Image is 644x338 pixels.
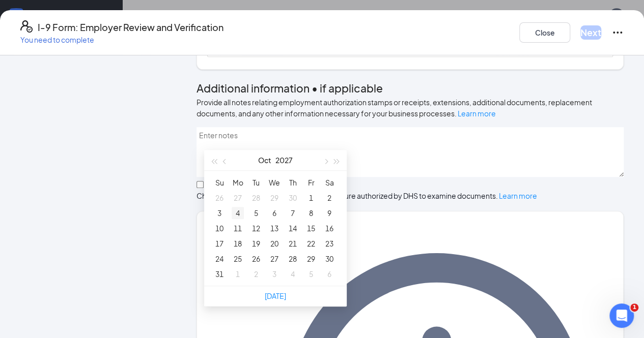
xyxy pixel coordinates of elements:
[213,268,226,280] div: 31
[265,266,284,282] td: 2027-11-03
[287,268,299,280] div: 4
[302,175,320,190] th: Fr
[250,222,262,234] div: 12
[247,175,265,190] th: Tu
[265,236,284,251] td: 2027-10-20
[213,207,226,219] div: 3
[284,251,302,266] td: 2027-10-28
[250,192,262,204] div: 28
[229,236,247,251] td: 2027-10-18
[611,26,624,39] svg: Ellipses
[499,191,537,200] a: Learn more
[320,221,339,236] td: 2027-10-16
[305,253,317,265] div: 29
[287,253,299,265] div: 28
[323,268,335,280] div: 6
[210,221,229,236] td: 2027-10-10
[519,22,570,43] button: Close
[250,253,262,265] div: 26
[323,222,335,234] div: 16
[20,20,33,33] svg: FormI9EVerifyIcon
[268,207,281,219] div: 6
[197,98,592,118] span: Provide all notes relating employment authorization stamps or receipts, extensions, additional do...
[323,237,335,250] div: 23
[229,175,247,190] th: Mo
[320,205,339,221] td: 2027-10-09
[630,303,638,312] span: 1
[229,205,247,221] td: 2027-10-04
[287,192,299,204] div: 30
[250,237,262,250] div: 19
[250,268,262,280] div: 2
[197,81,310,95] span: Additional information
[268,268,281,280] div: 3
[305,192,317,204] div: 1
[232,192,244,204] div: 27
[287,222,299,234] div: 14
[232,268,244,280] div: 1
[265,205,284,221] td: 2027-10-06
[247,205,265,221] td: 2027-10-05
[265,251,284,266] td: 2027-10-27
[284,205,302,221] td: 2027-10-07
[323,207,335,219] div: 9
[197,191,624,201] div: Check here if you used an alternative procedure authorized by DHS to examine documents.
[305,268,317,280] div: 5
[305,222,317,234] div: 15
[229,190,247,205] td: 2027-09-27
[247,236,265,251] td: 2027-10-19
[284,221,302,236] td: 2027-10-14
[302,266,320,282] td: 2027-11-05
[247,251,265,266] td: 2027-10-26
[229,251,247,266] td: 2027-10-25
[210,190,229,205] td: 2027-09-26
[265,190,284,205] td: 2027-09-29
[268,237,281,250] div: 20
[265,291,286,300] a: [DATE]
[265,175,284,190] th: We
[247,190,265,205] td: 2027-09-28
[275,150,293,170] button: 2027
[210,251,229,266] td: 2027-10-24
[323,253,335,265] div: 30
[213,192,226,204] div: 26
[323,192,335,204] div: 2
[284,190,302,205] td: 2027-09-30
[210,266,229,282] td: 2027-10-31
[305,207,317,219] div: 8
[284,266,302,282] td: 2027-11-04
[310,81,383,95] span: • if applicable
[229,221,247,236] td: 2027-10-11
[302,205,320,221] td: 2027-10-08
[213,222,226,234] div: 10
[258,150,271,170] button: Oct
[38,20,223,35] h4: I-9 Form: Employer Review and Verification
[287,207,299,219] div: 7
[197,181,204,188] input: Check here if you used an alternative procedure authorized by DHS to examine documents. Learn more
[302,190,320,205] td: 2027-10-01
[213,237,226,250] div: 17
[210,175,229,190] th: Su
[284,236,302,251] td: 2027-10-21
[580,25,601,40] button: Next
[284,175,302,190] th: Th
[287,237,299,250] div: 21
[232,207,244,219] div: 4
[247,266,265,282] td: 2027-11-02
[320,251,339,266] td: 2027-10-30
[229,266,247,282] td: 2027-11-01
[20,35,223,45] p: You need to complete
[320,236,339,251] td: 2027-10-23
[609,303,634,328] iframe: Intercom live chat
[320,190,339,205] td: 2027-10-02
[213,253,226,265] div: 24
[232,222,244,234] div: 11
[247,221,265,236] td: 2027-10-12
[265,221,284,236] td: 2027-10-13
[305,237,317,250] div: 22
[232,253,244,265] div: 25
[210,236,229,251] td: 2027-10-17
[320,175,339,190] th: Sa
[458,109,496,118] a: Learn more
[302,236,320,251] td: 2027-10-22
